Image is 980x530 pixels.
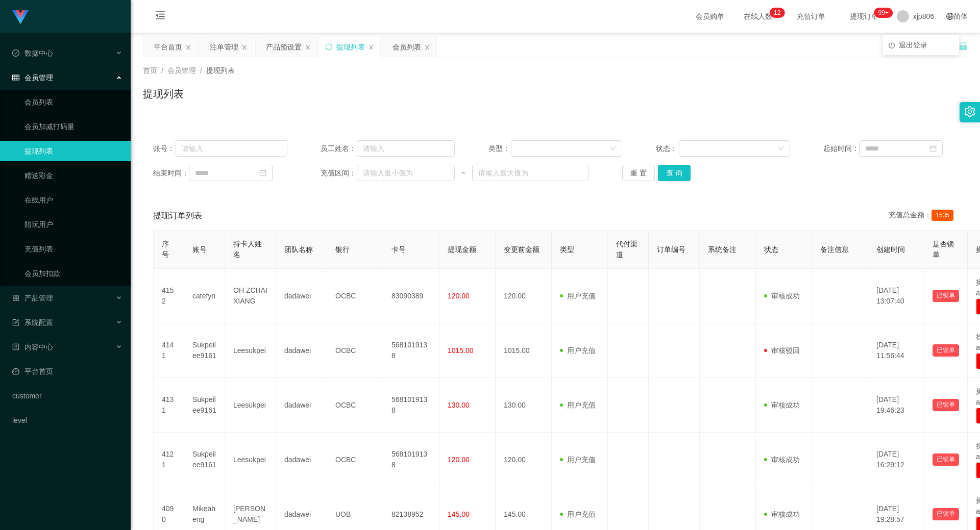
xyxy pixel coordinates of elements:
a: 会员加减打码量 [24,116,122,137]
span: 审核成功 [764,401,800,409]
i: 图标: close [368,44,374,51]
a: 图标: dashboard平台首页 [12,361,122,382]
span: 用户充值 [560,401,596,409]
input: 请输入最大值为 [472,165,589,181]
a: customer [12,386,122,406]
td: OCBC [327,433,383,487]
div: 产品预设置 [266,37,302,57]
span: 团队名称 [284,245,313,254]
span: 类型： [488,143,511,154]
td: 4121 [154,433,184,487]
span: 备注信息 [820,245,849,254]
i: 图标: menu-fold [143,1,178,33]
td: 4131 [154,378,184,433]
span: 状态 [764,245,778,254]
span: 结束时间： [153,168,189,179]
span: 起始时间： [823,143,859,154]
span: 系统备注 [708,245,737,254]
span: 用户充值 [560,456,596,464]
div: 注单管理 [210,37,238,57]
input: 请输入 [176,140,287,157]
span: 首页 [143,66,157,74]
td: dadawei [276,323,327,378]
a: level [12,410,122,431]
span: 员工姓名： [321,143,356,154]
td: [DATE] 19:46:23 [868,378,924,433]
i: 图标: calendar [259,169,266,176]
button: 已锁单 [933,508,959,520]
span: 审核成功 [764,510,800,518]
p: 1 [774,8,777,18]
td: Leesukpei [225,323,276,378]
span: 提现订单 [845,13,884,20]
td: catefyn [184,269,225,323]
td: OCBC [327,378,383,433]
td: 1015.00 [496,323,552,378]
span: 审核成功 [764,292,800,300]
button: 重 置 [622,165,655,181]
span: 会员管理 [12,73,53,82]
sup: 12 [770,8,785,18]
i: 图标: check-circle-o [12,49,19,57]
span: 提现金额 [448,245,476,254]
a: 赠送彩金 [24,165,122,186]
button: 已锁单 [933,290,959,302]
button: 已锁单 [933,399,959,411]
td: Sukpeilee9161 [184,433,225,487]
i: 图标: table [12,74,19,81]
span: 提现订单列表 [153,210,202,222]
i: 图标: close [424,44,430,51]
span: 创建时间 [876,245,905,254]
span: 系统配置 [12,318,53,326]
span: 130.00 [448,401,470,409]
i: 图标: sync [325,43,332,51]
i: 图标: global [946,13,953,20]
div: 提现列表 [336,37,365,57]
td: Sukpeilee9161 [184,378,225,433]
i: 图标: unlock [959,41,968,51]
i: 图标: down [778,145,784,153]
i: 图标: poweroff [889,42,895,48]
td: Leesukpei [225,433,276,487]
div: 会员列表 [393,37,421,57]
img: logo.9652507e.png [12,10,29,24]
td: OCBC [327,323,383,378]
i: 图标: close [241,44,248,51]
td: [DATE] 11:56:44 [868,323,924,378]
td: dadawei [276,378,327,433]
a: 提现列表 [24,141,122,161]
span: 提现列表 [206,66,235,74]
div: 平台首页 [154,37,182,57]
span: 120.00 [448,292,470,300]
i: 图标: down [610,145,616,153]
span: 145.00 [448,510,470,518]
a: 在线用户 [24,190,122,210]
span: 充值订单 [792,13,830,20]
a: 陪玩用户 [24,214,122,235]
span: 银行 [335,245,350,254]
span: 产品管理 [12,294,53,302]
span: 1015.00 [448,346,474,355]
span: 用户充值 [560,346,596,355]
td: 4152 [154,269,184,323]
span: 类型 [560,245,574,254]
span: 账号 [192,245,207,254]
input: 请输入 [357,140,455,157]
span: 订单编号 [657,245,685,254]
button: 已锁单 [933,453,959,466]
span: 审核驳回 [764,346,800,355]
span: 用户充值 [560,510,596,518]
span: 退出登录 [899,41,927,49]
td: 4141 [154,323,184,378]
td: dadawei [276,269,327,323]
i: 图标: profile [12,343,19,350]
td: 5681019138 [383,323,439,378]
td: [DATE] 16:29:12 [868,433,924,487]
td: 5681019138 [383,378,439,433]
span: 在线人数 [739,13,777,20]
td: OH ZCHAI XIANG [225,269,276,323]
a: 充值列表 [24,239,122,259]
a: 会员列表 [24,92,122,112]
span: 变更前金额 [504,245,540,254]
span: 用户充值 [560,292,596,300]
